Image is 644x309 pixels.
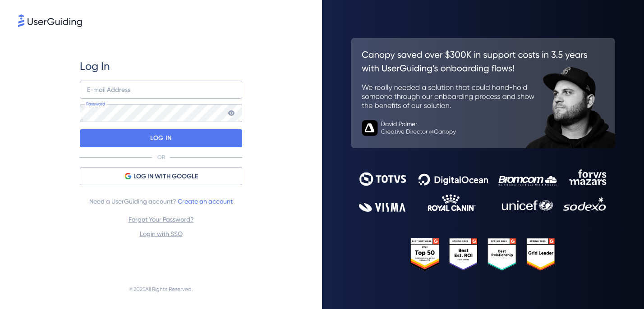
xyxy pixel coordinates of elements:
img: 8faab4ba6bc7696a72372aa768b0286c.svg [18,14,82,27]
a: Create an account [178,198,233,205]
a: Login with SSO [140,230,183,237]
span: LOG IN WITH GOOGLE [133,171,198,182]
input: example@company.com [80,81,242,99]
img: 26c0aa7c25a843aed4baddd2b5e0fa68.svg [351,38,615,148]
p: OR [157,154,165,161]
img: 25303e33045975176eb484905ab012ff.svg [410,238,556,271]
p: LOG IN [150,131,171,145]
span: © 2025 All Rights Reserved. [129,284,193,295]
span: Need a UserGuiding account? [89,196,233,207]
span: Log In [80,59,110,73]
a: Forgot Your Password? [129,216,194,223]
img: 9302ce2ac39453076f5bc0f2f2ca889b.svg [359,169,607,212]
